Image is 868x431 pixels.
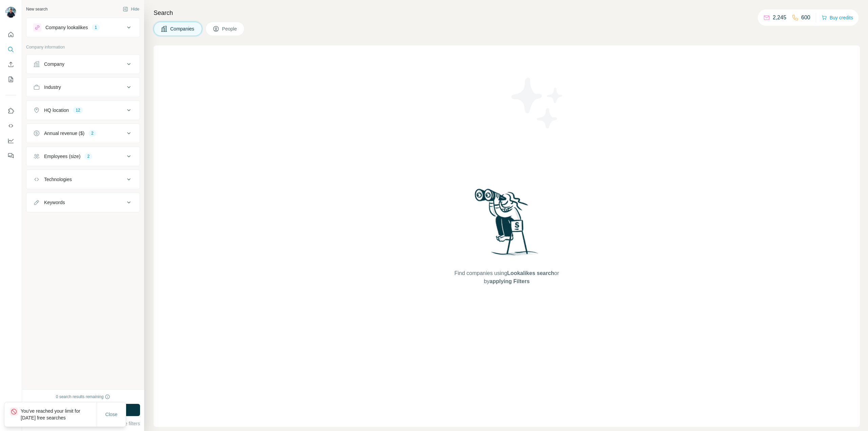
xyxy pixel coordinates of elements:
div: Employees (size) [44,153,80,160]
div: 2 [84,153,92,159]
span: Lookalikes search [507,270,554,276]
button: Annual revenue ($)2 [26,125,140,141]
button: Close [101,408,122,420]
button: Search [5,43,16,56]
button: Dashboard [5,135,16,147]
img: Surfe Illustration - Woman searching with binoculars [472,187,542,262]
button: Enrich CSV [5,58,16,71]
button: Keywords [26,194,140,211]
button: Employees (size)2 [26,148,140,164]
div: 1 [92,24,100,31]
span: Find companies using or by [452,269,561,286]
span: applying Filters [490,278,530,284]
span: People [222,25,238,32]
p: 600 [801,14,810,22]
div: Annual revenue ($) [44,130,84,137]
img: Avatar [5,7,16,18]
div: 12 [73,107,83,113]
button: Technologies [26,171,140,188]
img: Surfe Illustration - Stars [507,73,568,134]
div: Company lookalikes [45,24,88,31]
h4: Search [154,8,860,18]
button: Use Surfe on LinkedIn [5,105,16,117]
p: You've reached your limit for [DATE] free searches [21,408,97,421]
button: Company lookalikes1 [26,19,140,36]
button: Hide [118,4,144,14]
div: Technologies [44,176,72,183]
div: New search [26,6,47,12]
button: HQ location12 [26,102,140,118]
p: 2,245 [773,14,786,22]
button: Industry [26,79,140,95]
button: Company [26,56,140,72]
button: Buy credits [822,13,853,22]
span: Companies [170,25,195,32]
div: HQ location [44,107,69,114]
div: 0 search results remaining [56,394,111,400]
div: 2 [88,130,96,136]
div: Keywords [44,199,65,206]
div: Industry [44,84,61,91]
button: Use Surfe API [5,120,16,132]
span: Close [105,411,118,418]
p: Company information [26,44,140,50]
div: Company [44,61,64,67]
button: My lists [5,73,16,85]
button: Feedback [5,150,16,162]
button: Quick start [5,28,16,41]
